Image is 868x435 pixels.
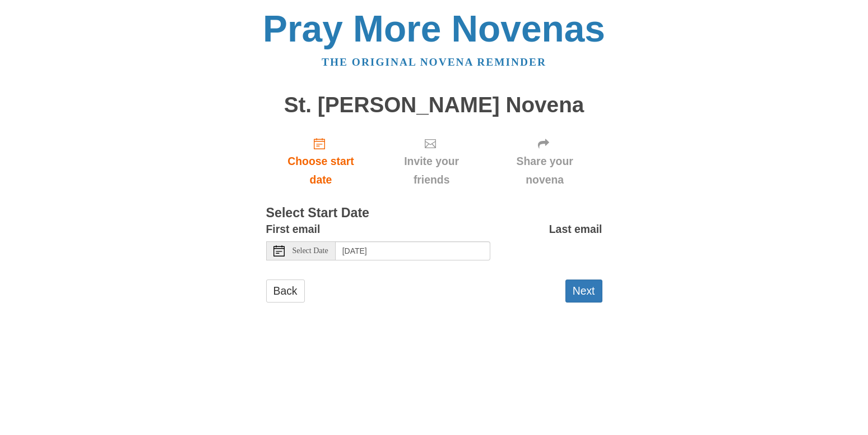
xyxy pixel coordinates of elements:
[488,128,602,195] div: Click "Next" to confirm your start date first.
[293,247,328,255] span: Select Date
[263,8,605,49] a: Pray More Novenas
[266,206,602,221] h3: Select Start Date
[266,93,602,117] h1: St. [PERSON_NAME] Novena
[277,152,365,189] span: Choose start date
[322,56,546,68] a: The original novena reminder
[387,152,476,189] span: Invite your friends
[375,128,487,195] div: Click "Next" to confirm your start date first.
[549,220,602,239] label: Last email
[266,220,321,239] label: First email
[565,280,602,303] button: Next
[266,128,376,195] a: Choose start date
[499,152,591,189] span: Share your novena
[266,280,305,303] a: Back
